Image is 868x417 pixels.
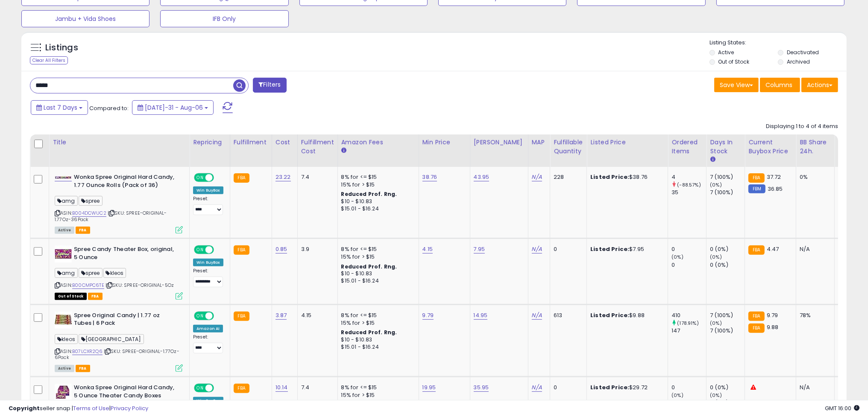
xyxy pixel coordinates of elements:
[800,173,828,181] div: 0%
[301,384,331,391] div: 7.4
[55,173,183,233] div: ASIN:
[532,383,542,392] a: N/A
[422,245,433,254] a: 4.15
[800,245,828,253] div: N/A
[341,245,412,253] div: 8% for <= $15
[341,138,415,147] div: Amazon Fees
[710,39,847,47] p: Listing States:
[53,138,186,147] div: Title
[213,174,226,181] span: OFF
[132,100,214,115] button: [DATE]-31 - Aug-06
[590,173,661,181] div: $38.76
[234,245,249,255] small: FBA
[88,293,103,300] span: FBA
[30,56,68,64] div: Clear All Filters
[710,245,745,253] div: 0 (0%)
[765,81,792,89] span: Columns
[213,385,226,392] span: OFF
[55,312,183,371] div: ASIN:
[590,384,661,391] div: $29.72
[55,312,72,329] img: 51668OOk1aL._SL40_.jpg
[301,245,331,253] div: 3.9
[672,173,706,181] div: 4
[590,173,629,181] b: Listed Price:
[193,334,223,353] div: Preset:
[590,311,629,319] b: Listed Price:
[710,261,745,269] div: 0 (0%)
[195,174,205,181] span: ON
[193,268,223,287] div: Preset:
[341,205,412,213] div: $15.01 - $16.24
[677,320,699,327] small: (178.91%)
[193,187,223,194] div: Win BuyBox
[710,189,745,196] div: 7 (100%)
[590,245,661,253] div: $7.95
[672,327,706,335] div: 147
[341,312,412,319] div: 8% for <= $15
[253,78,286,93] button: Filters
[554,138,583,156] div: Fulfillable Quantity
[532,245,542,254] a: N/A
[422,311,434,320] a: 9.79
[341,391,412,399] div: 15% for > $15
[718,58,750,65] label: Out of Stock
[710,181,722,188] small: (0%)
[748,173,764,183] small: FBA
[768,185,783,193] span: 36.85
[748,184,765,193] small: FBM
[672,254,683,260] small: (0%)
[760,78,800,92] button: Columns
[341,263,397,270] b: Reduced Prof. Rng.
[111,404,148,412] a: Privacy Policy
[55,196,78,206] span: amg
[160,10,288,27] button: IFB Only
[710,312,745,319] div: 7 (100%)
[341,319,412,327] div: 15% for > $15
[710,254,722,260] small: (0%)
[55,210,167,222] span: | SKU: SPREE-ORIGINAL-1.77Oz-36Pack
[710,156,715,163] small: Days In Stock.
[341,329,397,336] b: Reduced Prof. Rng.
[74,173,178,191] b: Wonka Spree Original Hard Candy, 1.77 Ounce Rolls (Pack of 36)
[341,173,412,181] div: 8% for <= $15
[748,324,764,333] small: FBA
[79,196,103,206] span: spree
[301,312,331,319] div: 4.15
[213,312,226,319] span: OFF
[74,312,178,330] b: Spree Original Candy | 1.77 oz Tubes | 6 Pack
[710,320,722,327] small: (0%)
[74,245,178,263] b: Spree Candy Theater Box, original, 5 Ounce
[748,312,764,321] small: FBA
[341,384,412,391] div: 8% for <= $15
[213,246,226,254] span: OFF
[672,312,706,319] div: 410
[44,103,77,112] span: Last 7 Days
[72,348,103,355] a: B07LCXR2Q6
[234,312,249,321] small: FBA
[195,385,205,392] span: ON
[276,245,287,254] a: 0.85
[677,181,701,188] small: (-88.57%)
[590,245,629,253] b: Listed Price:
[474,245,485,254] a: 7.95
[767,311,778,319] span: 9.79
[341,344,412,351] div: $15.01 - $16.24
[55,245,183,299] div: ASIN:
[73,404,109,412] a: Terms of Use
[672,189,706,196] div: 35
[422,173,437,181] a: 38.76
[276,173,291,181] a: 23.22
[301,138,334,156] div: Fulfillment Cost
[748,138,792,156] div: Current Buybox Price
[474,383,489,392] a: 35.95
[474,138,525,147] div: [PERSON_NAME]
[710,327,745,335] div: 7 (100%)
[74,384,178,410] b: Wonka Spree Original Hard Candy, 5 Ounce Theater Candy Boxes (Pack of 12)
[55,348,179,361] span: | SKU: SPREE-ORIGINAL-1.77Oz-6Pack
[55,268,78,278] span: amg
[672,138,703,156] div: Ordered Items
[800,384,828,391] div: N/A
[801,78,838,92] button: Actions
[767,245,779,253] span: 4.47
[532,138,546,147] div: MAP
